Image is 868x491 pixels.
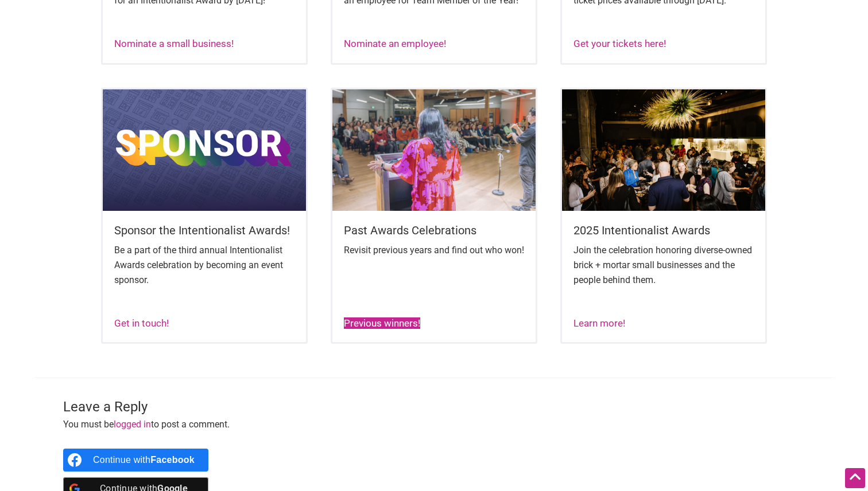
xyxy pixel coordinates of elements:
[63,398,805,417] h3: Leave a Reply
[573,222,754,238] h5: 2025 Intentionalist Awards
[114,419,151,430] a: logged in
[573,317,625,329] a: Learn more!
[344,38,446,49] a: Nominate an employee!
[573,243,754,287] p: Join the celebration honoring diverse-owned brick + mortar small businesses and the people behind...
[63,417,805,432] p: You must be to post a comment.
[344,243,524,258] p: Revisit previous years and find out who won!
[344,222,524,238] h5: Past Awards Celebrations
[63,449,208,472] a: Continue with <b>Facebook</b>
[93,449,195,472] div: Continue with
[845,468,865,488] div: Scroll Back to Top
[114,243,294,287] p: Be a part of the third annual Intentionalist Awards celebration by becoming an event sponsor.
[344,317,420,329] a: Previous winners!
[114,38,234,49] a: Nominate a small business!
[150,455,195,465] b: Facebook
[114,317,169,329] a: Get in touch!
[114,222,294,238] h5: Sponsor the Intentionalist Awards!
[573,38,666,49] a: Get your tickets here!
